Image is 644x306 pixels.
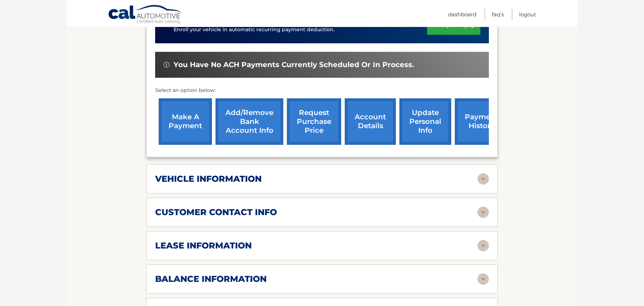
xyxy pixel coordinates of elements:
p: Select an option below: [155,86,489,95]
a: update personal info [399,98,451,145]
a: Logout [519,9,536,20]
a: make a payment [159,98,212,145]
a: Cal Automotive [108,5,182,25]
h2: balance information [155,274,267,284]
h2: customer contact info [155,207,277,218]
img: accordion-rest.svg [477,240,489,251]
p: Enroll your vehicle in automatic recurring payment deduction. [174,26,427,34]
img: accordion-rest.svg [477,173,489,185]
a: Add/Remove bank account info [215,98,283,145]
a: request purchase price [287,98,341,145]
h2: vehicle information [155,174,262,184]
a: FAQ's [492,9,504,20]
img: accordion-rest.svg [477,273,489,285]
h2: lease information [155,240,252,251]
a: Dashboard [448,9,476,20]
img: alert-white.svg [164,62,169,67]
span: You have no ACH payments currently scheduled or in process. [174,60,414,69]
a: payment history [455,98,508,145]
a: account details [345,98,396,145]
img: accordion-rest.svg [477,207,489,218]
